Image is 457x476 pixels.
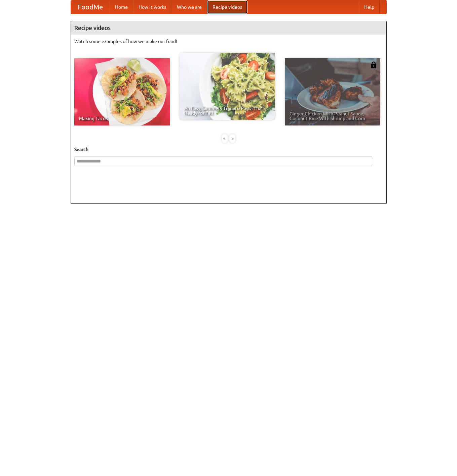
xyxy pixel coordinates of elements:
img: 483408.png [370,62,377,68]
h5: Search [74,146,383,153]
div: « [222,134,228,143]
p: Watch some examples of how we make our food! [74,38,383,45]
a: An Easy, Summery Tomato Pasta That's Ready for Fall [180,53,275,120]
a: Home [110,0,133,14]
a: How it works [133,0,172,14]
a: FoodMe [71,0,110,14]
h4: Recipe videos [71,21,386,35]
a: Help [359,0,380,14]
span: An Easy, Summery Tomato Pasta That's Ready for Fall [184,106,270,115]
a: Who we are [172,0,207,14]
a: Making Tacos [74,58,170,125]
a: Recipe videos [207,0,247,14]
span: Making Tacos [79,116,165,121]
div: » [229,134,235,143]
